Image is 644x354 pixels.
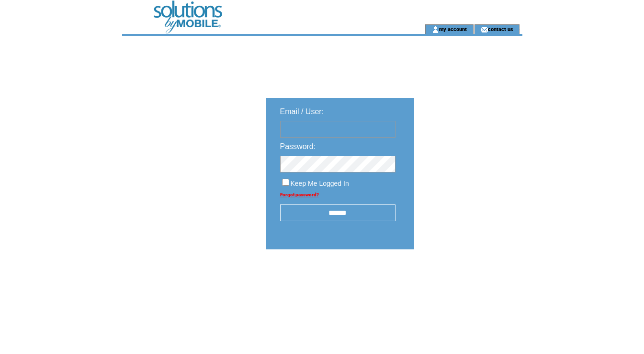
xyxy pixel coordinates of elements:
[442,273,490,285] img: transparent.png;jsessionid=5560478D15BD29F4FE71105720EAC41F
[432,26,439,33] img: account_icon.gif;jsessionid=5560478D15BD29F4FE71105720EAC41F
[488,26,513,32] a: contact us
[481,26,488,33] img: contact_us_icon.gif;jsessionid=5560478D15BD29F4FE71105720EAC41F
[280,142,316,150] span: Password:
[439,26,467,32] a: my account
[291,180,349,187] span: Keep Me Logged In
[280,107,324,116] span: Email / User:
[280,192,319,197] a: Forgot password?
